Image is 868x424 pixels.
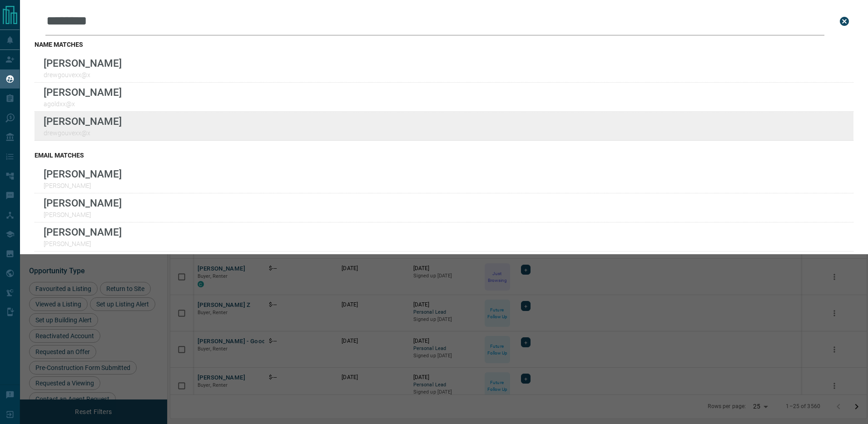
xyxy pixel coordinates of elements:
[44,129,122,137] p: drewgouvexx@x
[44,240,122,247] p: [PERSON_NAME]
[44,168,122,180] p: [PERSON_NAME]
[44,71,122,79] p: drewgouvexx@x
[44,57,122,69] p: [PERSON_NAME]
[44,211,122,218] p: [PERSON_NAME]
[44,115,122,127] p: [PERSON_NAME]
[44,226,122,238] p: [PERSON_NAME]
[835,12,853,30] button: close search bar
[44,86,122,98] p: [PERSON_NAME]
[44,182,122,189] p: [PERSON_NAME]
[44,100,122,108] p: agoldxx@x
[35,251,853,270] div: ...and 2 more
[44,197,122,209] p: [PERSON_NAME]
[35,41,853,48] h3: name matches
[35,152,853,159] h3: email matches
